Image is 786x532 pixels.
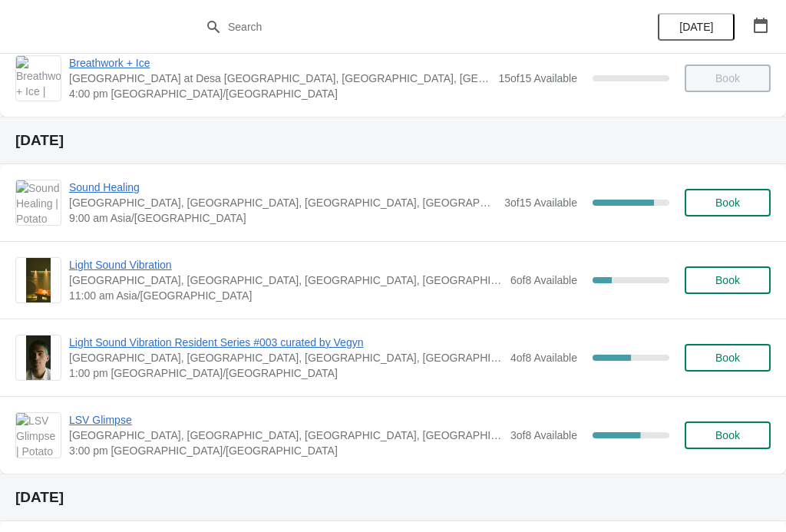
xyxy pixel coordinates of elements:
[69,86,490,101] span: 4:00 pm [GEOGRAPHIC_DATA]/[GEOGRAPHIC_DATA]
[16,413,61,458] img: LSV Glimpse | Potato Head Suites & Studios, Jalan Petitenget, Seminyak, Badung Regency, Bali, Ind...
[26,258,51,302] img: Light Sound Vibration | Potato Head Suites & Studios, Jalan Petitenget, Seminyak, Badung Regency,...
[69,71,490,86] span: [GEOGRAPHIC_DATA] at Desa [GEOGRAPHIC_DATA], [GEOGRAPHIC_DATA], [GEOGRAPHIC_DATA], [GEOGRAPHIC_DA...
[685,189,771,216] button: Book
[685,344,771,372] button: Book
[69,210,497,226] span: 9:00 am Asia/[GEOGRAPHIC_DATA]
[69,443,503,458] span: 3:00 pm [GEOGRAPHIC_DATA]/[GEOGRAPHIC_DATA]
[69,195,497,210] span: [GEOGRAPHIC_DATA], [GEOGRAPHIC_DATA], [GEOGRAPHIC_DATA], [GEOGRAPHIC_DATA], [GEOGRAPHIC_DATA]
[679,21,713,33] span: [DATE]
[69,412,503,428] span: LSV Glimpse
[504,197,577,209] span: 3 of 15 Available
[227,13,589,41] input: Search
[685,421,771,449] button: Book
[69,365,503,381] span: 1:00 pm [GEOGRAPHIC_DATA]/[GEOGRAPHIC_DATA]
[16,180,61,225] img: Sound Healing | Potato Head Suites & Studios, Jalan Petitenget, Seminyak, Badung Regency, Bali, I...
[26,335,51,380] img: Light Sound Vibration Resident Series #003 curated by Vegyn | Potato Head Suites & Studios, Jalan...
[715,352,740,364] span: Book
[510,429,577,441] span: 3 of 8 Available
[69,335,503,350] span: Light Sound Vibration Resident Series #003 curated by Vegyn
[16,56,61,101] img: Breathwork + Ice | Potato Head Studios at Desa Potato Head, Jalan Petitenget, Seminyak, Badung Re...
[69,257,503,273] span: Light Sound Vibration
[15,490,771,505] h2: [DATE]
[69,350,503,365] span: [GEOGRAPHIC_DATA], [GEOGRAPHIC_DATA], [GEOGRAPHIC_DATA], [GEOGRAPHIC_DATA], [GEOGRAPHIC_DATA]
[69,428,503,443] span: [GEOGRAPHIC_DATA], [GEOGRAPHIC_DATA], [GEOGRAPHIC_DATA], [GEOGRAPHIC_DATA], [GEOGRAPHIC_DATA]
[498,72,577,84] span: 15 of 15 Available
[715,429,740,441] span: Book
[715,274,740,286] span: Book
[510,274,577,286] span: 6 of 8 Available
[658,13,735,41] button: [DATE]
[69,273,503,288] span: [GEOGRAPHIC_DATA], [GEOGRAPHIC_DATA], [GEOGRAPHIC_DATA], [GEOGRAPHIC_DATA], [GEOGRAPHIC_DATA]
[69,180,497,195] span: Sound Healing
[69,55,490,71] span: Breathwork + Ice
[715,197,740,209] span: Book
[510,352,577,364] span: 4 of 8 Available
[685,266,771,294] button: Book
[15,133,771,148] h2: [DATE]
[69,288,503,303] span: 11:00 am Asia/[GEOGRAPHIC_DATA]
